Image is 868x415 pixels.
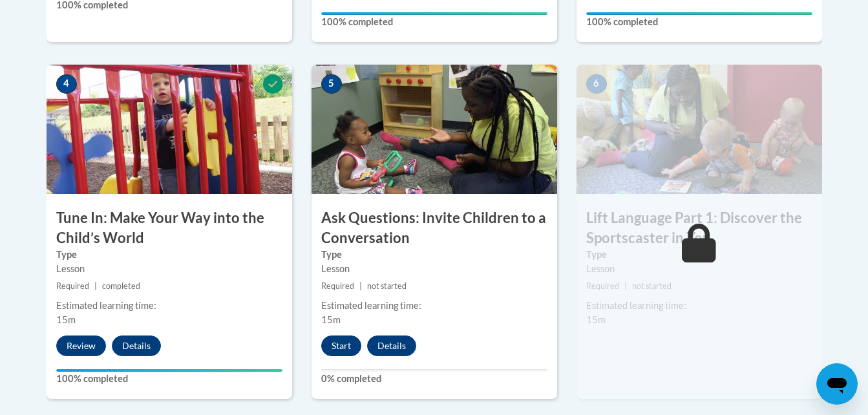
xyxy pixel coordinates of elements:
[56,314,76,325] span: 15m
[312,65,557,194] img: Course Image
[321,314,341,325] span: 15m
[47,208,292,248] h3: Tune In: Make Your Way into the Child’s World
[321,262,547,276] div: Lesson
[56,248,282,262] label: Type
[321,335,361,356] button: Start
[102,281,140,291] span: completed
[577,65,822,194] img: Course Image
[632,281,672,291] span: not started
[47,65,292,194] img: Course Image
[56,262,282,276] div: Lesson
[321,248,547,262] label: Type
[586,15,812,29] label: 100% completed
[321,74,342,94] span: 5
[586,299,812,313] div: Estimated learning time:
[359,281,362,291] span: |
[586,281,619,291] span: Required
[321,12,547,15] div: Your progress
[112,335,161,356] button: Details
[321,15,547,29] label: 100% completed
[367,335,416,356] button: Details
[586,248,812,262] label: Type
[367,281,407,291] span: not started
[312,208,557,248] h3: Ask Questions: Invite Children to a Conversation
[586,74,607,94] span: 6
[56,372,282,386] label: 100% completed
[56,369,282,372] div: Your progress
[321,281,354,291] span: Required
[577,208,822,248] h3: Lift Language Part 1: Discover the Sportscaster in You
[586,314,606,325] span: 15m
[321,299,547,313] div: Estimated learning time:
[321,372,547,386] label: 0% completed
[56,299,282,313] div: Estimated learning time:
[56,335,106,356] button: Review
[624,281,627,291] span: |
[586,262,812,276] div: Lesson
[56,281,89,291] span: Required
[94,281,97,291] span: |
[816,363,858,405] iframe: Button to launch messaging window
[586,12,812,15] div: Your progress
[56,74,77,94] span: 4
